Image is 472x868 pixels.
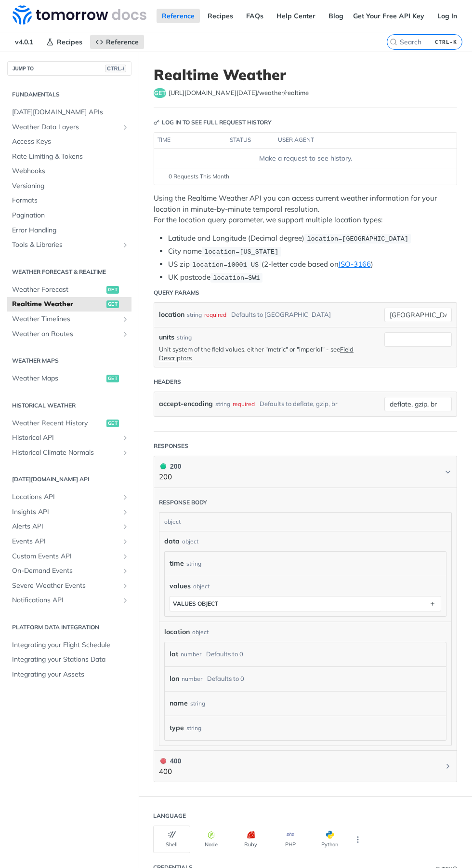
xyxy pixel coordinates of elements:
span: Weather Data Layers [12,122,119,132]
a: [DATE][DOMAIN_NAME] APIs [7,105,131,120]
div: required [204,308,226,322]
h2: [DATE][DOMAIN_NAME] API [7,475,131,484]
div: Defaults to 0 [207,672,244,686]
button: 400 400400 [159,756,452,777]
label: location [159,308,184,322]
button: Show subpages for On-Demand Events [121,567,129,575]
span: Webhooks [12,166,129,176]
span: get [106,375,119,382]
a: Notifications APIShow subpages for Notifications API [7,593,131,608]
span: [DATE][DOMAIN_NAME] APIs [12,108,129,117]
button: Node [193,826,230,853]
span: https://api.tomorrow.io/v4/weather/realtime [169,88,309,98]
span: Weather Timelines [12,314,119,324]
div: number [181,647,201,661]
a: Error Handling [7,223,131,238]
a: Insights APIShow subpages for Insights API [7,505,131,519]
div: number [182,672,202,686]
a: Realtime Weatherget [7,297,131,312]
a: Integrating your Flight Schedule [7,638,131,652]
p: 400 [159,766,181,777]
span: Locations API [12,492,119,502]
div: Make a request to see history. [158,153,453,163]
svg: Chevron [444,468,452,476]
button: Show subpages for Locations API [121,493,129,501]
span: Historical API [12,433,119,443]
button: PHP [272,826,309,853]
div: 400 [159,756,181,766]
button: More Languages [351,832,365,847]
button: Show subpages for Alerts API [121,523,129,530]
span: location=SW1 [213,274,260,282]
div: Response body [159,498,207,507]
span: location [164,627,190,637]
button: values object [170,597,441,611]
button: Show subpages for Insights API [121,508,129,516]
button: Show subpages for Weather Data Layers [121,123,129,131]
button: Show subpages for Custom Events API [121,553,129,560]
a: Blog [323,9,349,23]
th: status [226,133,275,148]
button: Show subpages for Historical API [121,434,129,442]
svg: Chevron [444,762,452,770]
a: Access Keys [7,135,131,149]
a: Tools & LibrariesShow subpages for Tools & Libraries [7,238,131,252]
span: Weather Recent History [12,419,104,428]
button: JUMP TOCTRL-/ [7,61,131,76]
div: 200 200200 [154,488,457,751]
span: Notifications API [12,596,119,605]
span: Reference [106,38,139,46]
a: Reference [90,35,144,49]
a: Weather Forecastget [7,283,131,297]
a: Log In [432,9,462,23]
span: 200 [160,463,166,469]
th: time [154,133,226,148]
div: string [186,721,201,735]
a: Recipes [41,35,88,49]
img: Tomorrow.io Weather API Docs [13,5,146,25]
span: Events API [12,537,119,546]
h2: Weather Forecast & realtime [7,268,131,276]
span: location=[US_STATE] [204,248,278,256]
span: Tools & Libraries [12,240,119,250]
span: Severe Weather Events [12,581,119,591]
span: data [164,536,180,546]
a: On-Demand EventsShow subpages for On-Demand Events [7,564,131,578]
div: Log in to see full request history [154,118,272,127]
a: Historical Climate NormalsShow subpages for Historical Climate Normals [7,446,131,460]
a: Events APIShow subpages for Events API [7,534,131,549]
div: 200 [159,461,181,472]
li: City name [168,246,457,257]
div: object [193,582,210,591]
a: Reference [157,9,200,23]
a: Locations APIShow subpages for Locations API [7,490,131,504]
span: get [106,300,119,308]
div: values object [173,600,218,607]
a: Versioning [7,179,131,193]
div: string [177,333,192,342]
span: Historical Climate Normals [12,448,119,458]
span: location=10001 US [192,261,259,269]
span: Formats [12,196,129,205]
button: Ruby [232,826,269,853]
span: values [170,581,191,591]
div: object [182,537,198,546]
svg: Key [154,120,159,125]
li: UK postcode [168,272,457,283]
div: Defaults to [GEOGRAPHIC_DATA] [231,308,331,322]
span: Versioning [12,181,129,191]
button: Show subpages for Notifications API [121,597,129,604]
span: Recipes [57,38,82,46]
h2: Fundamentals [7,90,131,99]
button: Show subpages for Historical Climate Normals [121,449,129,457]
label: name [170,696,188,710]
button: Shell [153,826,190,853]
span: Integrating your Flight Schedule [12,640,129,650]
button: Show subpages for Weather Timelines [121,315,129,323]
a: Historical APIShow subpages for Historical API [7,431,131,445]
span: Integrating your Assets [12,670,129,679]
span: get [106,286,119,294]
li: US zip (2-letter code based on ) [168,259,457,270]
span: Realtime Weather [12,299,104,309]
a: Alerts APIShow subpages for Alerts API [7,519,131,534]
